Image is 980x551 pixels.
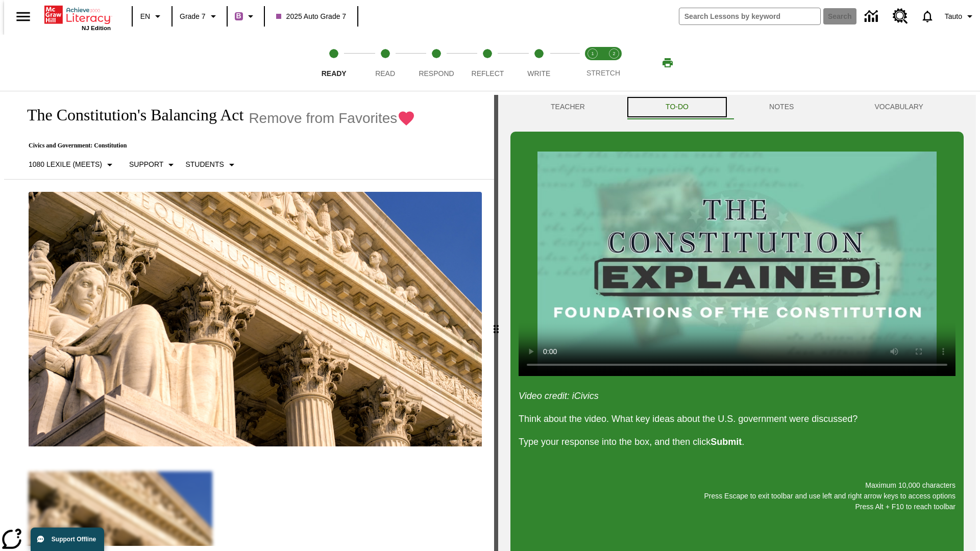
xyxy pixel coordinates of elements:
[140,11,150,22] span: EN
[859,3,887,31] a: Data Center
[519,480,955,491] p: Maximum 10,000 characters
[519,502,955,512] p: Press Alt + F10 to reach toolbar
[498,95,976,551] div: activity
[82,25,111,31] span: NJ Edition
[8,2,38,32] button: Open side menu
[625,95,729,119] button: TO-DO
[16,106,243,124] h1: The Constitution's Balancing Act
[355,35,414,91] button: Read step 2 of 5
[510,95,625,119] button: Teacher
[578,35,607,91] button: Stretch Read step 1 of 2
[914,3,941,30] a: Notifications
[176,7,224,26] button: Grade: Grade 7, Select a grade
[181,156,241,174] button: Select Student
[24,156,120,174] button: Select Lexile, 1080 Lexile (Meets)
[494,95,498,551] div: Press Enter or Spacebar and then press right and left arrow keys to move the slider
[4,95,494,546] div: reading
[887,3,914,30] a: Resource Center, Will open in new tab
[834,95,964,119] button: VOCABULARY
[180,11,206,22] span: Grade 7
[136,7,168,26] button: Language: EN, Select a language
[129,159,163,170] p: Support
[586,69,620,77] span: STRETCH
[710,437,742,447] strong: Submit
[249,110,397,127] span: Remove from Favorites
[276,11,347,22] span: 2025 Auto Grade 7
[125,156,181,174] button: Scaffolds, Support
[945,11,962,22] span: Tauto
[472,69,504,78] span: Reflect
[729,95,834,119] button: NOTES
[322,69,347,78] span: Ready
[591,51,594,56] text: 1
[941,7,980,26] button: Profile/Settings
[509,35,569,91] button: Write step 5 of 5
[29,192,482,447] img: The U.S. Supreme Court Building displays the phrase, "Equal Justice Under Law."
[304,35,363,91] button: Ready step 1 of 5
[407,35,466,91] button: Respond step 3 of 5
[236,10,241,22] span: B
[44,4,111,31] div: Home
[52,536,96,543] span: Support Offline
[527,69,550,78] span: Write
[458,35,517,91] button: Reflect step 4 of 5
[519,412,955,426] p: Think about the video. What key ideas about the U.S. government were discussed?
[599,35,629,91] button: Stretch Respond step 2 of 2
[16,142,415,149] p: Civics and Government: Constitution
[612,51,615,56] text: 2
[185,159,224,170] p: Students
[519,435,955,449] p: Type your response into the box, and then click .
[519,491,955,502] p: Press Escape to exit toolbar and use left and right arrow keys to access options
[519,391,599,401] em: Video credit: iCivics
[375,69,395,78] span: Read
[419,69,454,78] span: Respond
[231,7,261,26] button: Boost Class color is purple. Change class color
[651,54,684,72] button: Print
[249,109,415,127] button: Remove from Favorites - The Constitution's Balancing Act
[31,528,104,551] button: Support Offline
[29,159,102,170] p: 1080 Lexile (Meets)
[510,95,964,119] div: Instructional Panel Tabs
[679,8,820,24] input: search field
[4,8,149,17] body: Maximum 10,000 characters Press Escape to exit toolbar and use left and right arrow keys to acces...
